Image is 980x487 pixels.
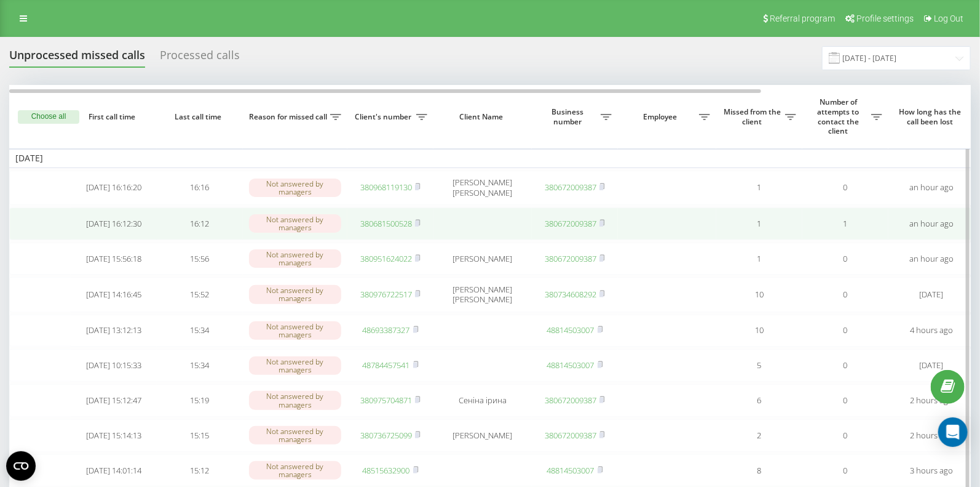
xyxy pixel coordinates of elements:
a: 48784457541 [363,360,410,371]
button: Open CMP widget [6,451,36,481]
a: 380672009387 [545,182,596,193]
span: Number of attempts to contact the client [808,97,871,135]
td: 0 [802,277,888,312]
span: Missed from the client [722,107,785,126]
td: 1 [716,171,802,205]
td: 0 [802,349,888,382]
td: 15:34 [157,315,243,347]
a: 380951624022 [360,253,412,264]
td: 16:12 [157,207,243,240]
span: How long has the call been lost [898,107,965,126]
a: 380681500528 [360,218,412,229]
td: [DATE] [888,349,974,382]
td: 1 [716,207,802,240]
td: 2 hours ago [888,384,974,417]
td: 0 [802,171,888,205]
span: Employee [624,112,699,122]
td: 10 [716,315,802,347]
td: [PERSON_NAME] [PERSON_NAME] [433,277,532,312]
a: 380672009387 [545,253,596,264]
td: 8 [716,454,802,487]
a: 380975704871 [360,395,412,406]
div: Not answered by managers [249,179,341,197]
span: Log Out [934,14,963,23]
td: 2 hours ago [888,419,974,452]
div: Not answered by managers [249,249,341,268]
a: 48693387327 [363,324,410,336]
td: 0 [802,419,888,452]
td: [DATE] 16:12:30 [71,207,157,240]
td: [DATE] 15:12:47 [71,384,157,417]
td: 15:15 [157,419,243,452]
td: [DATE] [888,277,974,312]
td: [PERSON_NAME] [433,419,532,452]
a: 380968119130 [360,182,412,193]
td: [DATE] 10:15:33 [71,349,157,382]
span: First call time [81,112,147,122]
div: Not answered by managers [249,285,341,304]
div: Processed calls [160,49,240,68]
a: 48814503007 [547,465,595,476]
span: Business number [538,107,601,126]
td: 15:34 [157,349,243,382]
td: an hour ago [888,207,974,240]
div: Not answered by managers [249,214,341,233]
td: 15:19 [157,384,243,417]
div: Not answered by managers [249,356,341,375]
span: Client's number [354,112,416,122]
a: 380734608292 [545,289,596,300]
div: Unprocessed missed calls [9,49,145,68]
a: 380672009387 [545,218,596,229]
td: 1 [802,207,888,240]
a: 380672009387 [545,430,596,441]
a: 380976722517 [360,289,412,300]
span: Reason for missed call [249,112,330,122]
span: Profile settings [856,14,914,23]
td: 5 [716,349,802,382]
td: [DATE] 13:12:13 [71,315,157,347]
td: [DATE] 14:01:14 [71,454,157,487]
td: 3 hours ago [888,454,974,487]
span: Referral program [770,14,835,23]
a: 48814503007 [547,360,595,371]
div: Not answered by managers [249,461,341,480]
td: 10 [716,277,802,312]
td: [DATE] 14:16:45 [71,277,157,312]
td: [DATE] 15:56:18 [71,243,157,275]
td: 15:12 [157,454,243,487]
a: 48515632900 [363,465,410,476]
td: 6 [716,384,802,417]
td: 4 hours ago [888,315,974,347]
td: 15:56 [157,243,243,275]
div: Open Intercom Messenger [938,417,968,447]
td: 0 [802,243,888,275]
button: Choose all [18,110,79,124]
td: [PERSON_NAME] [PERSON_NAME] [433,171,532,205]
td: [DATE] 16:16:20 [71,171,157,205]
td: 1 [716,243,802,275]
a: 380736725099 [360,430,412,441]
td: Сеніна ірина [433,384,532,417]
td: an hour ago [888,243,974,275]
td: 16:16 [157,171,243,205]
td: 0 [802,315,888,347]
a: 48814503007 [547,324,595,336]
div: Not answered by managers [249,426,341,445]
span: Client Name [444,112,521,122]
td: an hour ago [888,171,974,205]
td: 0 [802,454,888,487]
td: 15:52 [157,277,243,312]
td: 0 [802,384,888,417]
a: 380672009387 [545,395,596,406]
div: Not answered by managers [249,321,341,340]
td: 2 [716,419,802,452]
span: Last call time [167,112,233,122]
div: Not answered by managers [249,391,341,409]
td: [DATE] 15:14:13 [71,419,157,452]
td: [PERSON_NAME] [433,243,532,275]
